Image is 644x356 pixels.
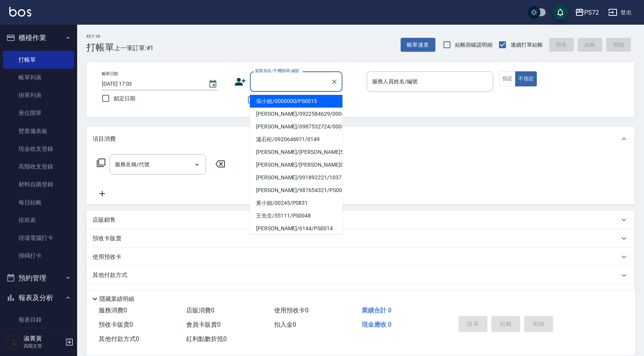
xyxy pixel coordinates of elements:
[250,120,342,133] li: [PERSON_NAME]/0987532724/0005
[499,71,516,86] button: 指定
[250,146,342,159] li: [PERSON_NAME]/[PERSON_NAME]5125/5125
[86,248,635,266] div: 使用預收卡
[93,135,116,143] p: 項目消費
[204,75,222,93] button: Choose date, selected date is 2025-08-25
[114,94,135,103] span: 鎖定日期
[255,68,299,74] label: 顧客姓名/手機號碼/編號
[3,288,74,308] button: 報表及分析
[3,158,74,175] a: 高階收支登錄
[99,335,139,343] span: 其他付款方式 0
[455,41,493,49] span: 結帳前確認明細
[3,140,74,158] a: 現金收支登錄
[362,307,391,314] span: 業績合計 0
[186,335,227,343] span: 紅利點數折抵 0
[186,321,221,328] span: 會員卡販賣 0
[250,222,342,235] li: [PERSON_NAME]/6144/PS0014
[86,229,635,248] div: 預收卡販賣
[191,159,203,171] button: Open
[186,307,214,314] span: 店販消費 0
[93,253,121,261] p: 使用預收卡
[93,216,116,224] p: 店販銷售
[86,42,114,53] h3: 打帳單
[250,133,342,146] li: 溫石松/0920646971/0149
[3,211,74,229] a: 排班表
[3,104,74,122] a: 座位開單
[362,321,391,328] span: 現金應收 0
[3,28,74,48] button: 櫃檯作業
[24,335,63,343] h5: 淑菁黃
[274,321,296,328] span: 扣入金 0
[274,307,309,314] span: 使用預收卡 0
[99,321,133,328] span: 預收卡販賣 0
[86,34,114,39] h2: Key In
[329,76,340,87] button: Clear
[572,5,602,20] button: PS72
[250,184,342,197] li: [PERSON_NAME]/987654321/PS0017
[86,211,635,229] div: 店販銷售
[86,266,635,285] div: 其他付款方式
[250,171,342,184] li: [PERSON_NAME]/091892221/1037
[3,86,74,104] a: 掛單列表
[3,247,74,265] a: 掃碼打卡
[93,235,121,243] p: 預收卡販賣
[93,290,121,298] p: 備註及來源
[3,268,74,288] button: 預約管理
[584,8,599,17] div: PS72
[86,127,635,151] div: 項目消費
[605,5,635,20] button: 登出
[3,122,74,140] a: 營業儀表板
[93,271,131,280] p: 其他付款方式
[86,285,635,303] div: 備註及來源
[24,343,63,349] p: 高階主管
[102,71,118,77] label: 帳單日期
[3,311,74,329] a: 報表目錄
[6,334,22,350] img: Person
[3,229,74,247] a: 現場電腦打卡
[99,295,134,303] p: 隱藏業績明細
[515,71,537,86] button: 不指定
[553,5,568,20] button: save
[9,7,31,17] img: Logo
[511,41,543,49] span: 連續打單結帳
[401,38,435,52] button: 帳單速查
[3,69,74,86] a: 帳單列表
[3,175,74,193] a: 材料自購登錄
[250,108,342,120] li: [PERSON_NAME]/0922584629/0004
[102,78,201,90] input: YYYY/MM/DD hh:mm
[250,159,342,171] li: [PERSON_NAME]/[PERSON_NAME]0147/0147
[250,209,342,222] li: 王先生/55111/PS0048
[3,51,74,69] a: 打帳單
[99,307,127,314] span: 服務消費 0
[3,194,74,211] a: 每日結帳
[250,95,342,108] li: 張小姐/0000000/PS0015
[250,197,342,209] li: 黃小姐/00245/PS831
[114,43,154,53] span: 上一筆訂單:#1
